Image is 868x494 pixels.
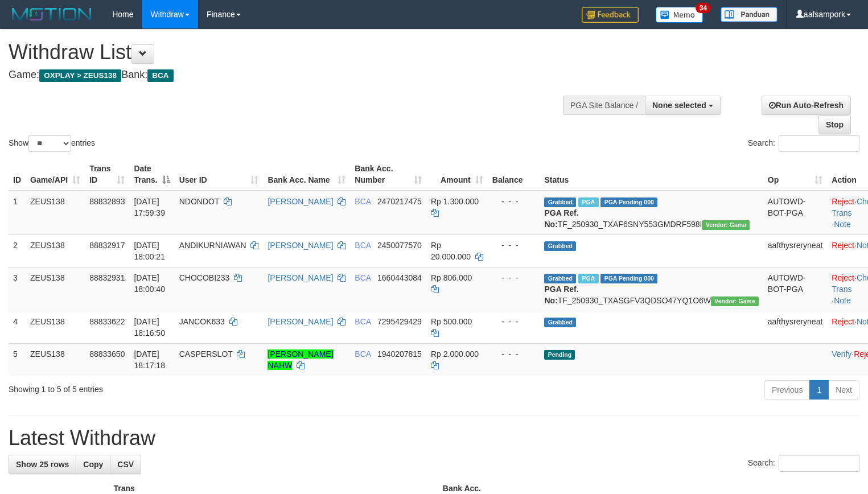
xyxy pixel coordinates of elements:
span: 88832893 [89,197,125,206]
span: NDONDOT [179,197,220,206]
th: Amount: activate to sort column ascending [426,158,488,191]
a: [PERSON_NAME] NAHW [268,349,333,370]
span: BCA [355,273,371,282]
div: - - - [492,316,536,327]
button: None selected [645,96,721,115]
span: Copy 2470217475 to clipboard [377,197,422,206]
span: Show 25 rows [16,460,69,469]
b: PGA Ref. No: [544,208,578,229]
h1: Withdraw List [9,41,567,64]
th: Game/API: activate to sort column ascending [26,158,85,191]
input: Search: [779,135,859,152]
span: BCA [355,349,371,359]
span: BCA [147,69,173,82]
a: Reject [832,241,854,250]
span: Rp 500.000 [431,317,472,326]
span: ANDIKURNIAWAN [179,241,246,250]
td: TF_250930_TXAF6SNY553GMDRF598I [540,191,763,235]
a: Previous [764,380,810,400]
th: User ID: activate to sort column ascending [175,158,264,191]
span: OXPLAY > ZEUS138 [39,69,121,82]
td: ZEUS138 [26,343,85,376]
span: 34 [696,3,711,13]
b: PGA Ref. No: [544,285,578,305]
td: ZEUS138 [26,191,85,235]
img: Feedback.jpg [582,7,639,23]
span: Grabbed [544,241,576,251]
span: PGA Pending [600,274,657,283]
span: Copy 1940207815 to clipboard [377,349,422,359]
a: [PERSON_NAME] [268,317,333,326]
td: aafthysreryneat [763,234,828,267]
a: Reject [832,197,854,206]
a: [PERSON_NAME] [268,273,333,282]
span: Rp 20.000.000 [431,241,471,261]
a: [PERSON_NAME] [268,197,333,206]
div: - - - [492,348,536,360]
span: [DATE] 18:17:18 [134,349,165,370]
td: TF_250930_TXASGFV3QDSO47YQ1O6W [540,267,763,311]
span: Copy 1660443084 to clipboard [377,273,422,282]
select: Showentries [28,135,71,152]
td: aafthysreryneat [763,311,828,343]
label: Show entries [9,135,95,152]
span: BCA [355,317,371,326]
div: - - - [492,196,536,207]
a: Run Auto-Refresh [762,96,851,115]
a: CSV [110,455,141,474]
th: Trans ID: activate to sort column ascending [85,158,129,191]
span: Vendor URL: https://trx31.1velocity.biz [711,297,759,306]
td: 4 [9,311,26,343]
span: Grabbed [544,197,576,207]
img: MOTION_logo.png [9,6,95,23]
td: ZEUS138 [26,311,85,343]
div: - - - [492,272,536,283]
a: [PERSON_NAME] [268,241,333,250]
span: JANCOK633 [179,317,225,326]
span: [DATE] 18:00:40 [134,273,165,294]
span: Marked by aafsolysreylen [578,274,598,283]
th: Bank Acc. Number: activate to sort column ascending [350,158,426,191]
span: 88833622 [89,317,125,326]
span: Copy 7295429429 to clipboard [377,317,422,326]
a: Reject [832,317,854,326]
span: CHOCOBI233 [179,273,230,282]
span: [DATE] 18:00:21 [134,241,165,261]
h4: Game: Bank: [9,69,567,81]
th: Date Trans.: activate to sort column descending [129,158,174,191]
a: Copy [76,455,110,474]
h1: Latest Withdraw [9,427,859,450]
span: Pending [544,350,575,360]
span: BCA [355,241,371,250]
span: Rp 2.000.000 [431,349,479,359]
a: Note [834,296,851,305]
div: PGA Site Balance / [563,96,645,115]
span: Marked by aafsolysreylen [578,197,598,207]
img: panduan.png [721,7,778,22]
label: Search: [748,135,859,152]
span: 88832917 [89,241,125,250]
th: Balance [488,158,540,191]
td: 5 [9,343,26,376]
span: Vendor URL: https://trx31.1velocity.biz [702,220,750,230]
a: Verify [832,349,851,359]
span: Grabbed [544,274,576,283]
div: - - - [492,240,536,251]
td: 1 [9,191,26,235]
a: Reject [832,273,854,282]
span: CASPERSLOT [179,349,233,359]
a: Stop [818,115,851,134]
a: Note [834,220,851,229]
input: Search: [779,455,859,472]
span: BCA [355,197,371,206]
th: Status [540,158,763,191]
th: Bank Acc. Name: activate to sort column ascending [263,158,350,191]
td: ZEUS138 [26,267,85,311]
span: [DATE] 18:16:50 [134,317,165,337]
td: 3 [9,267,26,311]
td: 2 [9,234,26,267]
label: Search: [748,455,859,472]
img: Button%20Memo.svg [656,7,704,23]
span: None selected [652,101,706,110]
span: PGA Pending [600,197,657,207]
